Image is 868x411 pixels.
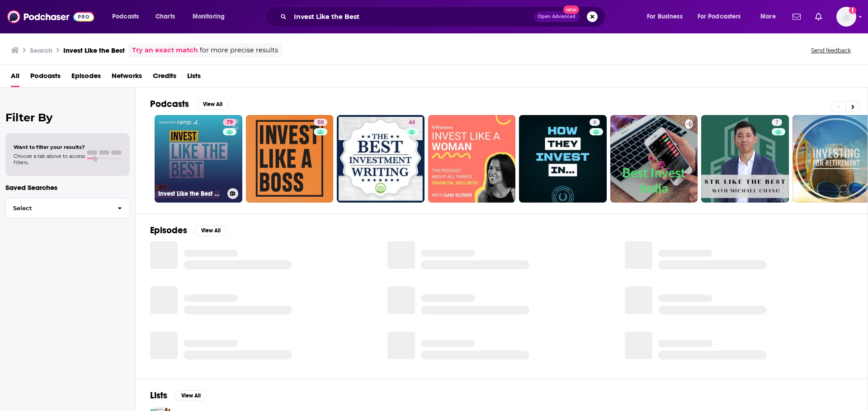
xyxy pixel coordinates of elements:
[226,118,233,127] span: 79
[836,7,856,27] img: User Profile
[112,69,142,87] a: Networks
[692,9,754,24] button: open menu
[132,45,198,55] a: Try an exact match
[789,9,804,24] a: Show notifications dropdown
[150,98,229,110] a: PodcastsView All
[30,69,61,87] a: Podcasts
[186,9,236,24] button: open menu
[290,9,534,24] input: Search podcasts, credits, & more...
[317,118,324,127] span: 50
[701,115,789,203] a: 7
[772,119,782,126] a: 7
[593,118,596,127] span: 6
[538,14,576,19] span: Open Advanced
[246,115,334,203] a: 50
[150,9,180,24] a: Charts
[194,225,227,236] button: View All
[14,144,85,150] span: Want to filter your results?
[811,9,826,24] a: Show notifications dropdown
[836,7,856,27] button: Show profile menu
[274,6,614,27] div: Search podcasts, credits, & more...
[187,69,201,87] a: Lists
[314,119,327,126] a: 50
[200,45,278,55] span: for more precise results
[5,183,130,192] p: Saved Searches
[849,7,856,14] svg: Add a profile image
[534,11,580,22] button: Open AdvancedNew
[6,205,110,211] span: Select
[150,98,189,110] h2: Podcasts
[698,10,741,23] span: For Podcasters
[405,119,419,126] a: 44
[106,9,151,24] button: open menu
[641,9,694,24] button: open menu
[63,46,125,55] h3: Invest Like the Best
[519,115,607,203] a: 6
[647,10,683,23] span: For Business
[5,198,130,218] button: Select
[11,69,19,87] a: All
[590,119,600,126] a: 6
[754,9,787,24] button: open menu
[337,115,425,203] a: 44
[150,390,167,401] h2: Lists
[223,119,236,126] a: 79
[153,69,176,87] a: Credits
[808,46,854,54] button: Send feedback
[71,69,101,87] a: Episodes
[7,8,94,25] img: Podchaser - Follow, Share and Rate Podcasts
[158,190,224,198] h3: Invest Like the Best with [PERSON_NAME]
[409,118,415,127] span: 44
[112,10,139,23] span: Podcasts
[760,10,776,23] span: More
[156,10,175,23] span: Charts
[150,225,187,236] h2: Episodes
[5,111,130,124] h2: Filter By
[196,99,229,110] button: View All
[836,7,856,27] span: Logged in as Marketing09
[563,5,580,14] span: New
[30,46,52,55] h3: Search
[193,10,225,23] span: Monitoring
[175,390,207,401] button: View All
[14,153,85,166] span: Choose a tab above to access filters.
[150,225,227,236] a: EpisodesView All
[155,115,242,203] a: 79Invest Like the Best with [PERSON_NAME]
[775,118,778,127] span: 7
[150,390,207,401] a: ListsView All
